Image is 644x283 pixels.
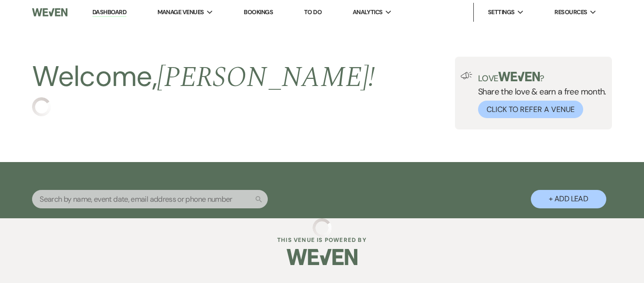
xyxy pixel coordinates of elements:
[554,8,587,17] span: Resources
[32,2,67,22] img: Weven Logo
[32,57,375,97] h2: Welcome,
[287,240,357,274] img: Weven Logo
[313,218,331,237] img: loading spinner
[498,72,540,81] img: weven-logo-green.svg
[157,8,204,17] span: Manage Venues
[32,97,51,116] img: loading spinner
[461,72,472,79] img: loud-speaker-illustration.svg
[531,190,606,208] button: + Add Lead
[478,101,583,118] button: Click to Refer a Venue
[244,8,273,16] a: Bookings
[304,8,322,16] a: To Do
[472,72,606,118] div: Share the love & earn a free month.
[32,190,268,208] input: Search by name, event date, email address or phone number
[478,72,606,83] p: Love ?
[157,56,375,99] span: [PERSON_NAME] !
[353,8,383,17] span: Analytics
[92,8,126,17] a: Dashboard
[488,8,515,17] span: Settings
